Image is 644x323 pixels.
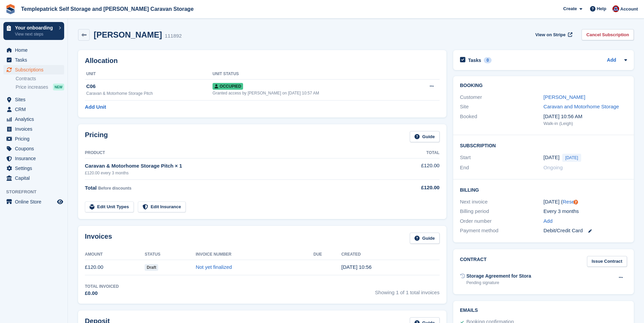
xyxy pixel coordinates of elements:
span: Ongoing [544,165,563,170]
a: View on Stripe [533,29,574,40]
a: Reset [563,199,576,204]
a: menu [3,65,64,74]
div: Tooltip anchor [573,199,579,205]
a: Caravan and Motorhome Storage [544,104,619,109]
div: Debit/Credit Card [544,227,627,235]
time: 2025-10-02 00:00:00 UTC [544,154,559,161]
h2: Pricing [85,131,108,142]
span: Settings [15,164,56,173]
div: Customer [460,93,544,101]
span: Occupied [213,83,243,90]
span: CRM [15,105,56,114]
h2: Booking [460,83,627,88]
span: Before discounts [98,186,131,191]
a: Not yet finalized [196,264,232,270]
a: Contracts [16,76,64,82]
h2: Contract [460,256,487,267]
a: Edit Unit Types [85,201,134,213]
div: End [460,164,544,172]
span: Capital [15,173,56,183]
th: Amount [85,249,145,260]
span: Showing 1 of 1 total invoices [375,283,440,297]
div: Every 3 months [544,208,627,215]
h2: Allocation [85,57,440,65]
th: Invoice Number [196,249,313,260]
h2: Emails [460,308,627,313]
div: [DATE] 10:56 AM [544,113,627,121]
th: Status [145,249,196,260]
a: menu [3,95,64,104]
div: Caravan & Motorhome Storage Pitch × 1 [85,162,385,170]
th: Unit [85,69,213,80]
span: Pricing [15,134,56,144]
a: Add [544,217,553,225]
a: menu [3,45,64,55]
th: Due [313,249,341,260]
td: £120.00 [85,260,145,275]
a: menu [3,55,64,65]
a: menu [3,197,64,207]
h2: [PERSON_NAME] [94,30,162,39]
div: £0.00 [85,289,119,297]
img: stora-icon-8386f47178a22dfd0bd8f6a31ec36ba5ce8667c1dd55bd0f319d3a0aa187defe.svg [5,4,16,14]
div: Granted access by [PERSON_NAME] on [DATE] 10:57 AM [213,90,413,96]
div: Total Invoiced [85,283,119,289]
span: Home [15,45,56,55]
h2: Tasks [468,57,481,63]
a: Templepatrick Self Storage and [PERSON_NAME] Caravan Storage [18,3,196,15]
span: Tasks [15,55,56,65]
div: Site [460,103,544,111]
a: menu [3,164,64,173]
div: Walk-in (Leigh) [544,120,627,127]
h2: Billing [460,186,627,193]
span: Online Store [15,197,56,207]
a: Your onboarding View next steps [3,22,64,40]
div: [DATE] ( ) [544,198,627,206]
a: Price increases NEW [16,83,64,91]
div: Start [460,154,544,162]
a: Issue Contract [587,256,627,267]
div: Next invoice [460,198,544,206]
td: £120.00 [385,158,439,179]
a: Edit Insurance [138,201,186,213]
div: Caravan & Motorhome Storage Pitch [86,90,213,96]
a: Add [607,57,616,64]
span: Coupons [15,144,56,153]
span: Help [597,5,606,12]
span: Analytics [15,114,56,124]
a: menu [3,105,64,114]
a: [PERSON_NAME] [544,94,585,100]
p: Your onboarding [15,25,55,30]
div: Payment method [460,227,544,235]
div: 111892 [165,32,182,40]
span: Price increases [16,84,48,90]
a: Guide [410,233,440,244]
h2: Invoices [85,233,112,244]
a: Guide [410,131,440,142]
th: Unit Status [213,69,413,80]
a: menu [3,173,64,183]
span: Invoices [15,124,56,134]
div: £120.00 every 3 months [85,170,385,176]
div: Billing period [460,208,544,215]
a: Add Unit [85,103,106,111]
span: Account [620,6,638,13]
div: NEW [53,84,64,90]
th: Total [385,148,439,158]
span: Subscriptions [15,65,56,74]
div: Booked [460,113,544,127]
img: Leigh [612,5,619,12]
a: menu [3,144,64,153]
a: menu [3,124,64,134]
time: 2025-10-02 09:56:17 UTC [342,264,372,270]
a: Preview store [56,198,64,206]
a: menu [3,134,64,144]
span: [DATE] [562,154,581,162]
a: menu [3,114,64,124]
div: Storage Agreement for Stora [466,273,531,280]
span: Sites [15,95,56,104]
span: Draft [145,264,158,271]
th: Created [342,249,440,260]
div: C06 [86,83,213,90]
span: View on Stripe [535,31,566,38]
